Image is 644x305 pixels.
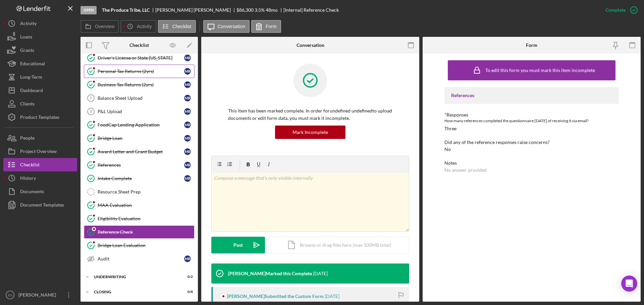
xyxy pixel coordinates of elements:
[292,126,328,139] div: Mark Incomplete
[211,237,265,253] button: Post
[20,171,36,186] div: History
[3,110,77,124] button: Product Templates
[20,70,42,85] div: Long-Term
[444,126,457,131] div: Three
[181,290,193,294] div: 0 / 8
[297,43,324,48] div: Conversation
[102,7,150,13] b: The Produce Tribe, LLC
[98,229,194,235] div: Reference Check
[251,20,281,33] button: Form
[444,118,619,124] div: How many references completed the questionnaire [DATE] of receiving it via email?
[20,185,44,200] div: Documents
[266,24,277,29] label: Form
[95,24,114,29] label: Overview
[20,198,64,213] div: Document Templates
[84,91,195,105] a: 7Balance Sheet UploadMR
[184,135,191,142] div: M R
[184,122,191,128] div: M R
[228,271,312,276] div: [PERSON_NAME] Marked this Complete
[444,167,487,173] div: No answer provided
[599,3,641,17] button: Complete
[98,256,184,261] div: Audit
[266,7,278,13] div: 48 mo
[137,24,152,29] label: Activity
[98,243,194,248] div: Bridge Loan Evaluation
[80,6,97,14] div: Open
[98,109,184,114] div: P&L Upload
[129,43,149,48] div: Checklist
[98,203,194,208] div: MAA Evaluation
[84,199,195,212] a: MAA Evaluation
[203,20,250,33] button: Conversation
[283,7,339,13] div: [Internal] Reference Check
[98,189,194,195] div: Resource Sheet Prep
[155,7,236,13] div: [PERSON_NAME] [PERSON_NAME]
[20,84,43,99] div: Dashboard
[90,109,92,113] tspan: 8
[98,122,184,128] div: FoodCap Lending Application
[94,290,176,294] div: Closing
[98,216,194,221] div: Eligibility Evaluation
[20,17,37,32] div: Activity
[17,288,60,303] div: [PERSON_NAME]
[20,158,40,173] div: Checklist
[84,172,195,185] a: Intake CompleteMR
[526,43,537,48] div: Form
[20,97,35,112] div: Clients
[485,68,595,73] div: To edit this form you must mark this item incomplete
[20,57,45,72] div: Educational
[84,185,195,199] a: Resource Sheet Prep
[325,294,339,299] time: 2025-09-29 14:47
[84,225,195,239] a: Reference Check
[120,20,156,33] button: Activity
[3,30,77,44] button: Loans
[184,81,191,88] div: M R
[20,44,34,59] div: Grants
[98,69,184,74] div: Personal Tax Returns (2yrs)
[84,145,195,158] a: Award Letter and Grant BudgetMR
[184,95,191,101] div: M R
[3,17,77,30] button: Activity
[3,145,77,158] button: Project Overview
[98,82,184,87] div: Business Tax Returns (2yrs)
[98,149,184,154] div: Award Letter and Grant Budget
[451,93,612,98] div: References
[184,108,191,115] div: M R
[3,158,77,171] a: Checklist
[3,57,77,70] button: Educational
[84,212,195,225] a: Eligibility Evaluation
[3,198,77,212] button: Document Templates
[84,252,195,265] a: AuditMR
[218,24,246,29] label: Conversation
[3,84,77,97] button: Dashboard
[158,20,196,33] button: Checklist
[605,3,626,17] div: Complete
[84,118,195,132] a: FoodCap Lending ApplicationMR
[255,7,265,13] div: 3.5 %
[228,107,392,122] p: This item has been marked complete. In order for undefined undefined to upload documents or edit ...
[184,148,191,155] div: M R
[3,97,77,110] a: Clients
[621,276,637,292] div: Open Intercom Messenger
[98,55,184,61] div: Driver's License or State [US_STATE]
[84,105,195,118] a: 8P&L UploadMR
[20,30,32,45] div: Loans
[84,158,195,172] a: ReferencesMR
[20,145,57,160] div: Project Overview
[444,160,619,166] div: Notes
[184,255,191,262] div: M R
[3,131,77,145] button: People
[3,185,77,198] button: Documents
[313,271,328,276] time: 2025-09-29 14:47
[444,112,619,118] div: *Responses
[84,65,195,78] a: Personal Tax Returns (2yrs)MR
[84,239,195,252] a: Bridge Loan Evaluation
[98,136,184,141] div: Bridge Loan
